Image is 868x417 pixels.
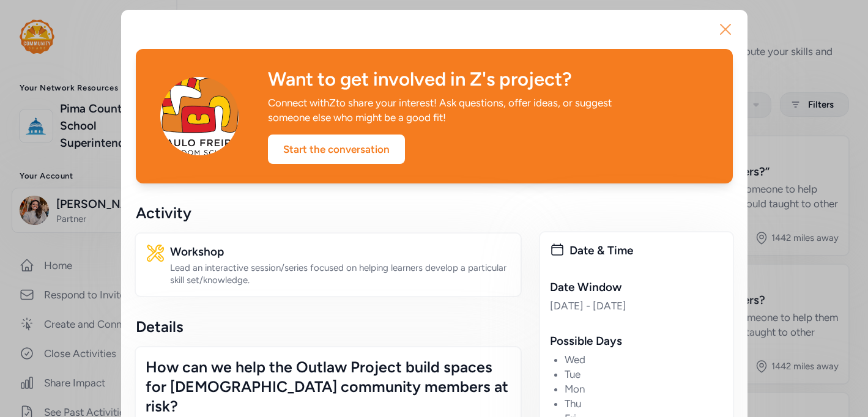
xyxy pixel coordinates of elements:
div: Workshop [170,243,511,260]
div: Possible Days [550,333,723,350]
div: [DATE] - [DATE] [550,298,723,313]
div: Connect with Z to share your interest! Ask questions, offer ideas, or suggest someone else who mi... [268,95,620,125]
div: Date Window [550,279,723,296]
div: Start the conversation [268,135,405,164]
li: Tue [565,367,723,382]
div: Date & Time [569,242,723,259]
div: How can we help the Outlaw Project build spaces for [DEMOGRAPHIC_DATA] community members at risk? [146,357,511,416]
div: Lead an interactive session/series focused on helping learners develop a particular skill set/kno... [170,262,511,286]
div: Want to get involved in Z's project? [268,68,713,90]
li: Mon [565,382,723,396]
div: Details [136,317,521,336]
div: Activity [136,203,521,223]
li: Thu [565,396,723,411]
img: Avatar [155,72,243,160]
li: Wed [565,352,723,367]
